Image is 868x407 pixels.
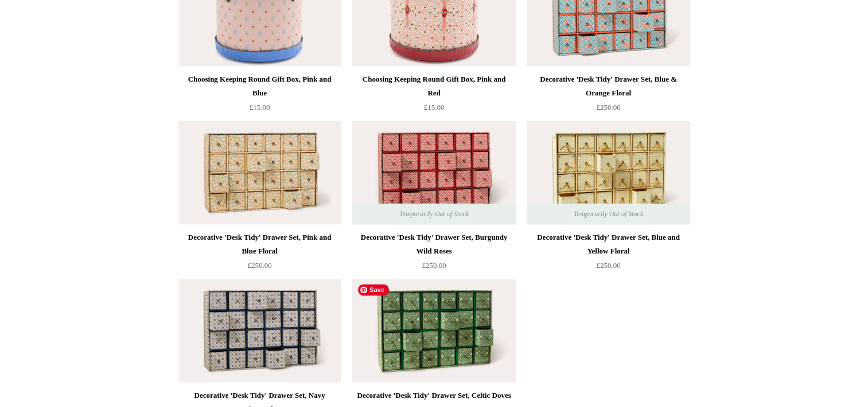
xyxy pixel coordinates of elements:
[355,231,512,258] div: Decorative 'Desk Tidy' Drawer Set, Burgundy Wild Roses
[178,72,341,120] a: Choosing Keeping Round Gift Box, Pink and Blue £15.00
[181,72,338,100] div: Choosing Keeping Round Gift Box, Pink and Blue
[352,121,515,224] a: Decorative 'Desk Tidy' Drawer Set, Burgundy Wild Roses Decorative 'Desk Tidy' Drawer Set, Burgund...
[250,103,270,112] span: £15.00
[178,231,341,278] a: Decorative 'Desk Tidy' Drawer Set, Pink and Blue Floral £250.00
[388,203,480,224] span: Temporarily Out of Stock
[352,231,515,278] a: Decorative 'Desk Tidy' Drawer Set, Burgundy Wild Roses £250.00
[527,121,690,224] a: Decorative 'Desk Tidy' Drawer Set, Blue and Yellow Floral Decorative 'Desk Tidy' Drawer Set, Blue...
[178,279,341,382] a: Decorative 'Desk Tidy' Drawer Set, Navy Diamonds Decorative 'Desk Tidy' Drawer Set, Navy Diamonds
[178,279,341,382] img: Decorative 'Desk Tidy' Drawer Set, Navy Diamonds
[527,231,690,278] a: Decorative 'Desk Tidy' Drawer Set, Blue and Yellow Floral £250.00
[355,389,512,402] div: Decorative 'Desk Tidy' Drawer Set, Celtic Doves
[596,261,620,270] span: £250.00
[530,72,687,100] div: Decorative 'Desk Tidy' Drawer Set, Blue & Orange Floral
[527,121,690,224] img: Decorative 'Desk Tidy' Drawer Set, Blue and Yellow Floral
[562,203,655,224] span: Temporarily Out of Stock
[422,261,446,270] span: £250.00
[527,72,690,120] a: Decorative 'Desk Tidy' Drawer Set, Blue & Orange Floral £250.00
[352,279,515,382] img: Decorative 'Desk Tidy' Drawer Set, Celtic Doves
[178,121,341,224] img: Decorative 'Desk Tidy' Drawer Set, Pink and Blue Floral
[355,72,512,100] div: Choosing Keeping Round Gift Box, Pink and Red
[424,103,445,112] span: £15.00
[181,231,338,258] div: Decorative 'Desk Tidy' Drawer Set, Pink and Blue Floral
[530,231,687,258] div: Decorative 'Desk Tidy' Drawer Set, Blue and Yellow Floral
[596,103,620,112] span: £250.00
[247,261,271,270] span: £250.00
[352,279,515,382] a: Decorative 'Desk Tidy' Drawer Set, Celtic Doves Decorative 'Desk Tidy' Drawer Set, Celtic Doves
[358,284,389,295] span: Save
[352,121,515,224] img: Decorative 'Desk Tidy' Drawer Set, Burgundy Wild Roses
[352,72,515,120] a: Choosing Keeping Round Gift Box, Pink and Red £15.00
[178,121,341,224] a: Decorative 'Desk Tidy' Drawer Set, Pink and Blue Floral Decorative 'Desk Tidy' Drawer Set, Pink a...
